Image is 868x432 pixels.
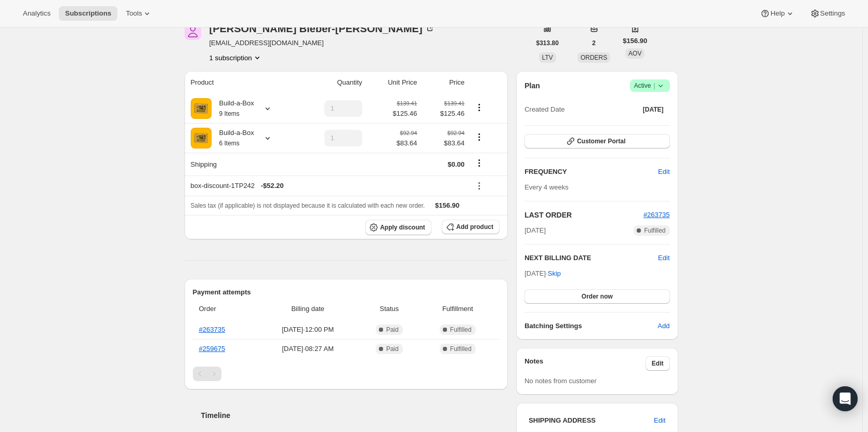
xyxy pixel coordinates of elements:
[424,138,465,148] span: $83.64
[524,183,569,191] span: Every 4 weeks
[422,304,493,314] span: Fulfillment
[397,100,417,106] small: $139.41
[209,52,262,63] button: Product actions
[219,110,240,117] small: 9 Items
[393,109,417,119] span: $125.46
[581,54,607,61] span: ORDERS
[657,321,669,331] span: Add
[542,265,567,282] button: Skip
[820,9,845,18] span: Settings
[524,210,643,220] h2: LAST ORDER
[209,23,435,34] div: [PERSON_NAME] Bieber-[PERSON_NAME]
[23,9,50,18] span: Analytics
[420,71,468,94] th: Price
[524,225,546,236] span: [DATE]
[577,137,625,145] span: Customer Portal
[450,345,471,353] span: Fulfilled
[644,226,665,235] span: Fulfilled
[804,6,851,21] button: Settings
[652,359,664,368] span: Edit
[400,130,417,136] small: $92.94
[654,415,665,426] span: Edit
[185,153,297,176] th: Shipping
[592,39,596,47] span: 2
[524,377,597,385] span: No notes from customer
[448,160,465,168] span: $0.00
[652,164,676,180] button: Edit
[424,109,465,119] span: $125.46
[212,128,254,148] div: Build-a-Box
[524,321,657,331] h6: Batching Settings
[529,415,654,426] h3: SHIPPING ADDRESS
[524,134,669,148] button: Customer Portal
[191,98,212,119] img: product img
[259,304,357,314] span: Billing date
[471,102,488,113] button: Product actions
[126,9,142,18] span: Tools
[191,202,425,209] span: Sales tax (if applicable) is not displayed because it is calculated with each new order.
[524,253,658,263] h2: NEXT BILLING DATE
[444,100,465,106] small: $139.41
[643,211,670,219] a: #263735
[658,253,669,263] button: Edit
[380,223,425,232] span: Apply discount
[530,36,565,50] button: $313.80
[261,181,284,191] span: - $52.20
[548,268,561,279] span: Skip
[259,344,357,354] span: [DATE] · 08:27 AM
[524,269,561,277] span: [DATE] ·
[524,289,669,304] button: Order now
[17,6,57,21] button: Analytics
[524,167,658,177] h2: FREQUENCY
[536,39,559,47] span: $313.80
[653,82,655,90] span: |
[199,345,226,353] a: #259675
[193,287,500,298] h2: Payment attempts
[442,220,499,234] button: Add product
[471,131,488,143] button: Product actions
[191,128,212,148] img: product img
[648,412,672,429] button: Edit
[450,326,471,334] span: Fulfilled
[386,326,399,334] span: Paid
[185,23,201,40] span: Karen Bieber-Guillory
[365,71,420,94] th: Unit Price
[386,345,399,353] span: Paid
[524,104,564,115] span: Created Date
[201,410,508,421] h2: Timeline
[297,71,365,94] th: Quantity
[365,220,431,235] button: Apply discount
[120,6,159,21] button: Tools
[448,130,465,136] small: $92.94
[185,71,297,94] th: Product
[643,210,670,220] button: #263735
[833,386,858,411] div: Open Intercom Messenger
[637,102,670,117] button: [DATE]
[193,367,500,381] nav: Pagination
[582,292,613,301] span: Order now
[65,9,111,18] span: Subscriptions
[586,36,602,50] button: 2
[59,6,117,21] button: Subscriptions
[193,298,256,320] th: Order
[646,356,670,371] button: Edit
[623,36,647,46] span: $156.90
[770,9,784,18] span: Help
[199,326,226,333] a: #263735
[259,325,357,335] span: [DATE] · 12:00 PM
[643,105,664,114] span: [DATE]
[634,80,666,91] span: Active
[363,304,416,314] span: Status
[754,6,801,21] button: Help
[658,167,669,177] span: Edit
[397,138,417,148] span: $83.64
[471,157,488,169] button: Shipping actions
[435,201,459,209] span: $156.90
[191,181,465,191] div: box-discount-1TP242
[628,50,641,57] span: AOV
[212,98,254,119] div: Build-a-Box
[524,356,646,371] h3: Notes
[542,54,553,61] span: LTV
[651,318,676,334] button: Add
